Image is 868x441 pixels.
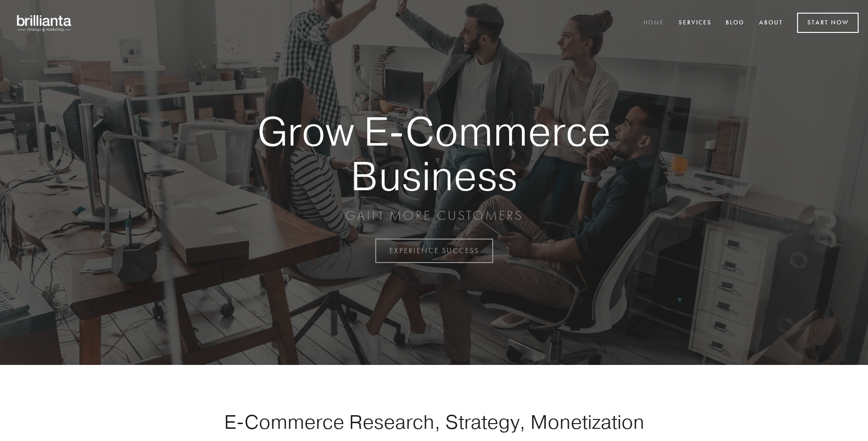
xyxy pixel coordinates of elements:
a: About [753,15,789,31]
a: Start Now [797,13,859,33]
a: Home [637,15,670,31]
img: brillianta - research, strategy, marketing [9,9,80,37]
a: EXPERIENCE SUCCESS [375,239,493,263]
h1: E-Commerce Research, Strategy, Monetization [194,410,674,433]
a: Services [673,15,718,31]
a: Blog [720,15,751,31]
strong: Grow E-Commerce Business [225,109,643,198]
p: GAIN MORE CUSTOMERS [225,207,643,224]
